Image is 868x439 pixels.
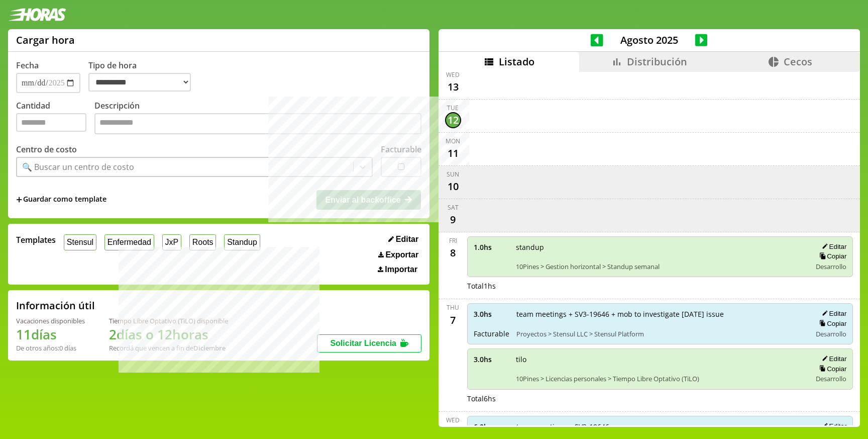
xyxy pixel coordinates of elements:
[439,72,860,425] div: scrollable content
[385,265,417,274] span: Importar
[189,234,216,250] button: Roots
[88,60,199,93] label: Tipo de hora
[819,242,846,251] button: Editar
[448,203,459,212] div: Sat
[445,245,461,261] div: 8
[516,355,805,364] span: tilo
[446,416,460,424] div: Wed
[109,316,228,325] div: Tiempo Libre Optativo (TiLO) disponible
[16,113,86,132] input: Cantidad
[603,33,695,47] span: Agosto 2025
[16,316,85,325] div: Vacaciones disponibles
[109,343,228,353] div: Recordá que vencen a fin de
[385,234,421,244] button: Editar
[627,55,687,68] span: Distribución
[445,112,461,128] div: 12
[446,137,460,145] div: Mon
[16,194,22,205] span: +
[109,325,228,343] h1: 2 días o 12 horas
[447,104,459,112] div: Tue
[330,339,396,347] span: Solicitar Licencia
[446,70,460,79] div: Wed
[445,312,461,328] div: 7
[816,252,846,260] button: Copiar
[516,309,805,319] span: team meetings + SV3-19646 + mob to investigate [DATE] issue
[474,329,509,338] span: Facturable
[474,242,509,252] span: 1.0 hs
[16,100,94,137] label: Cantidad
[467,281,853,291] div: Total 1 hs
[447,170,459,179] div: Sun
[516,329,805,338] span: Proyectos > Stensul LLC > Stensul Platform
[88,73,191,92] select: Tipo de hora
[64,234,96,250] button: Stensul
[816,365,846,373] button: Copiar
[385,250,418,259] span: Exportar
[445,145,461,161] div: 11
[22,161,134,172] div: 🔍 Buscar un centro de costo
[819,422,846,430] button: Editar
[224,234,260,250] button: Standup
[816,319,846,328] button: Copiar
[816,329,846,338] span: Desarrollo
[16,299,95,312] h2: Información útil
[16,234,56,245] span: Templates
[816,262,846,271] span: Desarrollo
[445,212,461,228] div: 9
[474,355,509,364] span: 3.0 hs
[474,422,509,431] span: 6.0 hs
[516,262,805,271] span: 10Pines > Gestion horizontal > Standup semanal
[317,334,421,353] button: Solicitar Licencia
[16,325,85,343] h1: 11 días
[16,60,39,71] label: Fecha
[16,194,106,205] span: +Guardar como template
[516,242,805,252] span: standup
[104,234,154,250] button: Enfermedad
[94,113,421,134] textarea: Descripción
[499,55,534,68] span: Listado
[381,144,421,155] label: Facturable
[375,250,421,260] button: Exportar
[449,236,457,245] div: Fri
[816,374,846,383] span: Desarrollo
[162,234,181,250] button: JxP
[516,422,805,431] span: team meetings + SV3-19646
[819,309,846,318] button: Editar
[474,309,509,319] span: 3.0 hs
[16,33,75,47] h1: Cargar hora
[396,235,418,244] span: Editar
[819,355,846,363] button: Editar
[193,343,226,353] b: Diciembre
[445,179,461,195] div: 10
[16,343,85,353] div: De otros años: 0 días
[467,394,853,403] div: Total 6 hs
[94,100,421,137] label: Descripción
[445,79,461,95] div: 13
[516,374,805,383] span: 10Pines > Licencias personales > Tiempo Libre Optativo (TiLO)
[16,144,77,155] label: Centro de costo
[784,55,812,68] span: Cecos
[447,303,459,312] div: Thu
[8,8,66,21] img: logotipo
